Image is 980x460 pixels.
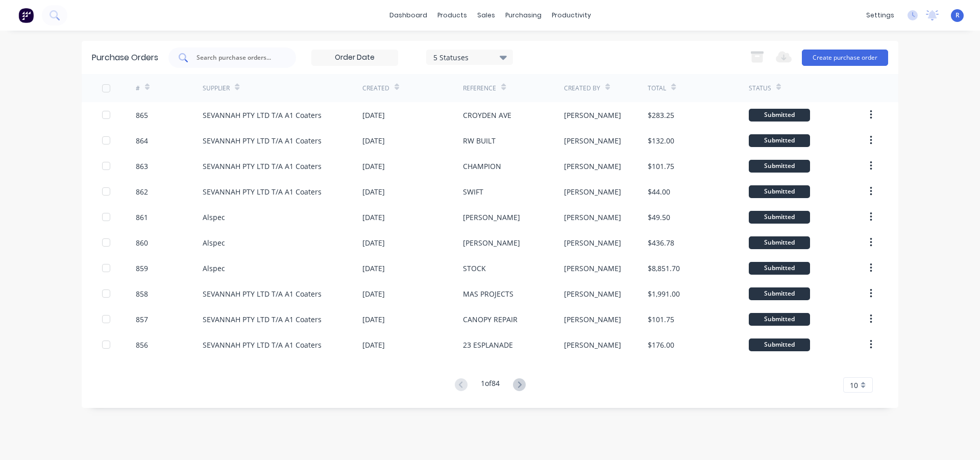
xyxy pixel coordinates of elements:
[203,340,322,350] div: SEVANNAH PTY LTD T/A A1 Coaters
[648,288,680,299] div: $1,991.00
[749,160,810,173] div: Submitted
[362,186,385,197] div: [DATE]
[362,237,385,248] div: [DATE]
[362,263,385,274] div: [DATE]
[861,8,899,23] div: settings
[648,186,670,197] div: $44.00
[463,212,520,223] div: [PERSON_NAME]
[564,340,621,350] div: [PERSON_NAME]
[362,340,385,350] div: [DATE]
[463,161,501,172] div: CHAMPION
[850,380,858,391] span: 10
[92,52,158,64] div: Purchase Orders
[564,263,621,274] div: [PERSON_NAME]
[203,110,322,120] div: SEVANNAH PTY LTD T/A A1 Coaters
[362,110,385,120] div: [DATE]
[463,84,496,93] div: Reference
[136,288,148,299] div: 858
[362,314,385,325] div: [DATE]
[203,237,225,248] div: Alspec
[500,8,547,23] div: purchasing
[432,8,472,23] div: products
[564,135,621,146] div: [PERSON_NAME]
[312,50,398,65] input: Order Date
[136,340,148,350] div: 856
[472,8,500,23] div: sales
[749,236,810,249] div: Submitted
[362,135,385,146] div: [DATE]
[547,8,596,23] div: productivity
[648,110,674,120] div: $283.25
[136,186,148,197] div: 862
[203,161,322,172] div: SEVANNAH PTY LTD T/A A1 Coaters
[749,109,810,122] div: Submitted
[463,237,520,248] div: [PERSON_NAME]
[203,135,322,146] div: SEVANNAH PTY LTD T/A A1 Coaters
[564,110,621,120] div: [PERSON_NAME]
[463,314,518,325] div: CANOPY REPAIR
[564,161,621,172] div: [PERSON_NAME]
[136,263,148,274] div: 859
[463,288,513,299] div: MAS PROJECTS
[749,185,810,198] div: Submitted
[648,212,670,223] div: $49.50
[749,338,810,351] div: Submitted
[564,186,621,197] div: [PERSON_NAME]
[564,212,621,223] div: [PERSON_NAME]
[203,288,322,299] div: SEVANNAH PTY LTD T/A A1 Coaters
[481,378,500,393] div: 1 of 84
[384,8,432,23] a: dashboard
[203,84,230,93] div: Supplier
[362,212,385,223] div: [DATE]
[564,237,621,248] div: [PERSON_NAME]
[648,135,674,146] div: $132.00
[362,84,389,93] div: Created
[463,340,513,350] div: 23 ESPLANADE
[203,314,322,325] div: SEVANNAH PTY LTD T/A A1 Coaters
[136,161,148,172] div: 863
[433,52,506,62] div: 5 Statuses
[463,110,511,120] div: CROYDEN AVE
[18,8,34,23] img: Factory
[362,161,385,172] div: [DATE]
[463,135,496,146] div: RW BUILT
[749,134,810,147] div: Submitted
[203,212,225,223] div: Alspec
[136,237,148,248] div: 860
[564,314,621,325] div: [PERSON_NAME]
[136,84,140,93] div: #
[136,314,148,325] div: 857
[463,186,483,197] div: SWIFT
[648,161,674,172] div: $101.75
[749,211,810,224] div: Submitted
[648,314,674,325] div: $101.75
[203,263,225,274] div: Alspec
[802,50,888,66] button: Create purchase order
[648,263,680,274] div: $8,851.70
[564,84,600,93] div: Created By
[955,11,960,20] span: R
[749,262,810,275] div: Submitted
[203,186,322,197] div: SEVANNAH PTY LTD T/A A1 Coaters
[463,263,486,274] div: STOCK
[749,84,771,93] div: Status
[648,84,666,93] div: Total
[136,212,148,223] div: 861
[136,110,148,120] div: 865
[648,340,674,350] div: $176.00
[136,135,148,146] div: 864
[564,288,621,299] div: [PERSON_NAME]
[362,288,385,299] div: [DATE]
[749,313,810,326] div: Submitted
[749,287,810,300] div: Submitted
[648,237,674,248] div: $436.78
[195,53,280,63] input: Search purchase orders...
